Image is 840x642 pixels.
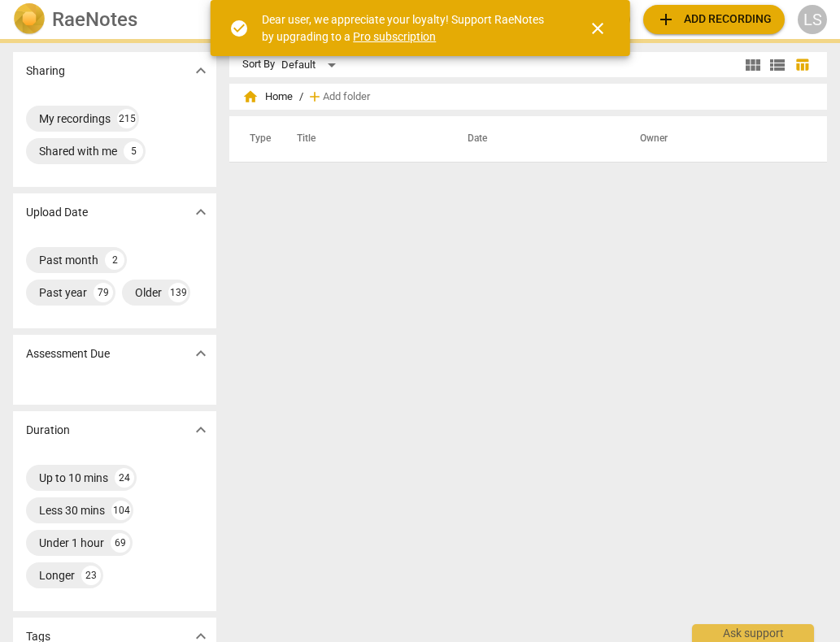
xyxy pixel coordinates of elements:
div: 139 [168,283,188,302]
th: Owner [620,116,810,162]
button: Show more [189,200,213,224]
span: home [242,89,259,105]
div: 69 [111,533,130,553]
div: My recordings [39,111,111,127]
div: 23 [81,566,101,585]
div: Ask support [692,624,814,642]
div: Under 1 hour [39,535,104,551]
div: 2 [105,250,124,270]
div: Less 30 mins [39,502,105,518]
div: 5 [124,141,143,161]
button: Show more [189,341,213,366]
button: Upload [643,5,785,34]
p: Duration [26,422,70,439]
span: expand_more [191,420,211,440]
span: close [588,19,607,38]
span: Add recording [656,10,772,29]
p: Assessment Due [26,345,110,362]
span: view_list [768,55,787,75]
span: add [656,10,676,29]
div: Past month [39,252,98,268]
div: 24 [115,468,134,488]
a: LogoRaeNotes [13,3,213,36]
div: Sort By [242,59,275,71]
div: Past year [39,284,87,301]
div: 79 [94,283,113,302]
button: Show more [189,59,213,83]
button: LS [798,5,827,34]
span: Home [242,89,293,105]
span: expand_more [191,202,211,222]
img: Logo [13,3,46,36]
p: Upload Date [26,204,88,221]
div: 215 [117,109,137,128]
div: Up to 10 mins [39,470,108,486]
button: Show more [189,418,213,442]
div: Shared with me [39,143,117,159]
th: Title [277,116,448,162]
span: view_module [743,55,763,75]
div: Default [281,52,342,78]
button: List view [765,53,790,77]
h2: RaeNotes [52,8,137,31]
div: Older [135,284,162,301]
span: Add folder [323,91,370,103]
button: Table view [790,53,814,77]
a: Pro subscription [353,30,436,43]
span: / [299,91,303,103]
th: Date [448,116,620,162]
button: Close [578,9,617,48]
span: check_circle [229,19,249,38]
th: Type [237,116,277,162]
span: add [307,89,323,105]
p: Sharing [26,63,65,80]
div: 104 [111,501,131,520]
span: expand_more [191,61,211,80]
button: Tile view [741,53,765,77]
span: table_chart [794,57,810,72]
div: Dear user, we appreciate your loyalty! Support RaeNotes by upgrading to a [262,11,559,45]
div: Longer [39,567,75,583]
span: expand_more [191,344,211,363]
